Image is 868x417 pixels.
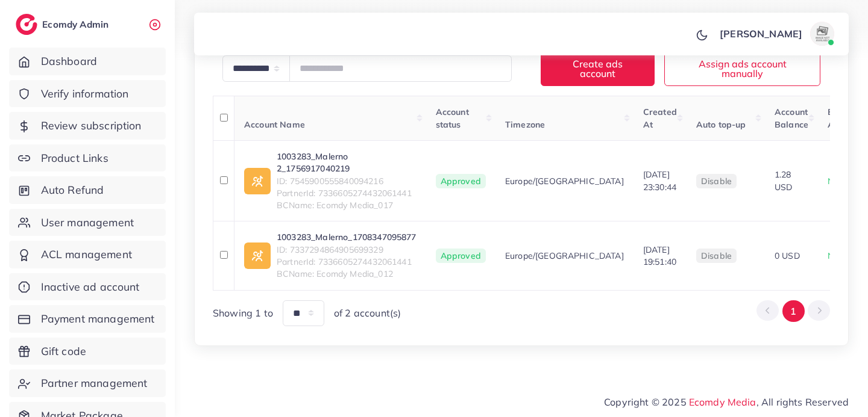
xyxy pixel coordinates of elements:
a: Dashboard [9,48,166,75]
span: 1.28 USD [775,169,792,192]
span: User management [41,215,134,230]
ul: Pagination [756,300,830,323]
span: Inactive ad account [41,279,140,295]
span: , All rights Reserved [756,395,849,409]
a: Product Links [9,144,166,172]
span: Balance Alert [828,107,861,129]
a: User management [9,209,166,236]
span: ACL management [41,247,132,262]
span: Gift code [41,344,86,359]
span: of 2 account(s) [334,306,401,320]
span: ID: 7337294864905699329 [277,244,417,256]
span: Partner management [41,375,148,391]
span: Approved [436,174,486,188]
a: Partner management [9,369,166,397]
span: No [828,250,838,261]
button: Go to page 1 [782,300,805,323]
span: [DATE] 23:30:44 [643,169,676,192]
span: 0 USD [775,250,800,261]
img: ic-ad-info.7fc67b75.svg [244,242,271,269]
span: Auto top-up [696,119,746,130]
a: ACL management [9,241,166,268]
span: Account status [436,107,469,129]
button: Assign ads account manually [664,51,820,86]
img: logo [16,14,37,35]
span: Created At [643,107,677,129]
a: Inactive ad account [9,273,166,301]
span: Showing 1 to [213,306,273,320]
span: PartnerId: 7336605274432061441 [277,187,417,199]
img: ic-ad-info.7fc67b75.svg [244,168,271,194]
a: Verify information [9,80,166,108]
span: Timezone [505,119,545,130]
span: No [828,176,838,187]
a: [PERSON_NAME]avatar [713,22,839,46]
h2: Ecomdy Admin [42,19,112,30]
span: disable [701,176,732,187]
a: Gift code [9,338,166,365]
span: BCName: Ecomdy Media_017 [277,199,417,211]
span: [DATE] 19:51:40 [643,244,676,267]
span: Copyright © 2025 [604,395,849,409]
span: Verify information [41,86,129,102]
a: Ecomdy Media [689,396,756,408]
span: disable [701,250,732,261]
a: 1003283_Malerno_1708347095877 [277,231,417,243]
span: Europe/[GEOGRAPHIC_DATA] [505,175,624,187]
span: Account Balance [775,107,808,129]
p: [PERSON_NAME] [720,26,802,41]
span: Account Name [244,119,305,130]
a: Payment management [9,305,166,333]
span: ID: 7545900555840094216 [277,175,417,187]
span: Approved [436,249,486,263]
span: PartnerId: 7336605274432061441 [277,256,417,268]
span: Review subscription [41,118,142,134]
a: Auto Refund [9,176,166,204]
a: Review subscription [9,112,166,140]
button: Create ads account [541,51,655,86]
img: avatar [810,22,834,46]
span: Dashboard [41,54,97,69]
span: Europe/[GEOGRAPHIC_DATA] [505,250,624,262]
a: 1003283_Malerno 2_1756917040219 [277,150,417,175]
span: BCName: Ecomdy Media_012 [277,268,417,280]
span: Product Links [41,150,108,166]
a: logoEcomdy Admin [16,14,112,35]
span: Auto Refund [41,182,104,198]
span: Payment management [41,311,155,327]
